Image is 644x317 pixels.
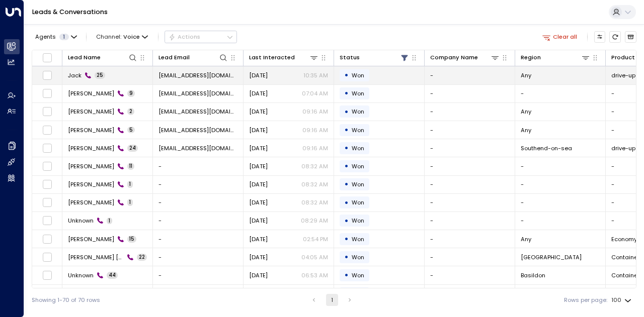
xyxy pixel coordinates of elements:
[68,126,114,134] span: Dean
[352,108,364,116] span: Won
[127,127,135,134] span: 5
[95,72,105,79] span: 25
[42,125,52,135] span: Toggle select row
[249,53,318,62] div: Last Interacted
[249,89,268,97] span: Sep 26, 2025
[326,294,338,306] button: page 1
[42,53,52,63] span: Toggle select all
[344,68,349,82] div: •
[425,285,515,302] td: -
[158,53,190,62] div: Lead Email
[127,181,133,188] span: 1
[158,108,237,116] span: nandsutton@gmail.com
[344,232,349,246] div: •
[42,88,52,98] span: Toggle select row
[137,254,147,261] span: 22
[303,235,328,243] p: 02:54 PM
[42,161,52,171] span: Toggle select row
[68,198,114,206] span: Kirsty Lewis
[611,294,633,306] div: 100
[521,126,531,134] span: Any
[425,248,515,266] td: -
[302,126,328,134] p: 09:16 AM
[153,212,244,230] td: -
[302,89,328,97] p: 07:04 AM
[158,89,237,97] span: coulsonjing@gmail.com
[42,107,52,117] span: Toggle select row
[344,141,349,155] div: •
[158,144,237,152] span: nandsutton@gmail.com
[344,287,349,300] div: •
[68,53,101,62] div: Lead Name
[32,31,79,42] button: Agents1
[107,218,112,225] span: 1
[521,235,531,243] span: Any
[153,230,244,248] td: -
[425,194,515,212] td: -
[153,266,244,284] td: -
[158,53,228,62] div: Lead Email
[93,31,151,42] span: Channel:
[249,71,268,79] span: Sep 26, 2025
[594,31,606,43] button: Customize
[249,253,268,261] span: Sep 23, 2025
[165,31,237,43] div: Button group with a nested menu
[68,71,82,79] span: Jack
[515,157,606,175] td: -
[303,71,328,79] p: 10:35 AM
[249,162,268,170] span: Sep 25, 2025
[425,66,515,84] td: -
[352,162,364,170] span: Won
[352,198,364,206] span: Won
[249,198,268,206] span: Sep 25, 2025
[430,53,478,62] div: Company Name
[521,253,582,261] span: Glasgow
[68,217,94,225] span: Unknown
[42,70,52,80] span: Toggle select row
[127,108,134,115] span: 2
[153,194,244,212] td: -
[127,199,133,206] span: 1
[68,108,114,116] span: Dean
[539,31,581,42] button: Clear all
[425,266,515,284] td: -
[425,139,515,157] td: -
[352,253,364,261] span: Won
[42,143,52,153] span: Toggle select row
[302,108,328,116] p: 09:16 AM
[68,162,114,170] span: Kirsty Lewis
[344,196,349,209] div: •
[68,235,114,243] span: James Medina
[68,180,114,188] span: Kirsty Lewis
[249,144,268,152] span: Sep 25, 2025
[425,230,515,248] td: -
[307,294,356,306] nav: pagination navigation
[301,217,328,225] p: 08:29 AM
[521,108,531,116] span: Any
[42,234,52,244] span: Toggle select row
[340,53,360,62] div: Status
[68,271,94,279] span: Unknown
[249,126,268,134] span: Sep 25, 2025
[344,268,349,282] div: •
[625,31,636,43] button: Archived Leads
[158,126,237,134] span: nandsutton@gmail.com
[42,216,52,226] span: Toggle select row
[68,144,114,152] span: Dean
[301,271,328,279] p: 06:53 AM
[352,180,364,188] span: Won
[68,53,137,62] div: Lead Name
[153,248,244,266] td: -
[521,271,545,279] span: Basildon
[301,198,328,206] p: 08:32 AM
[515,85,606,102] td: -
[425,103,515,121] td: -
[352,144,364,152] span: Won
[153,285,244,302] td: -
[59,34,69,40] span: 1
[165,31,237,43] button: Actions
[352,71,364,79] span: Won
[68,89,114,97] span: Freya Coulson
[153,176,244,193] td: -
[153,157,244,175] td: -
